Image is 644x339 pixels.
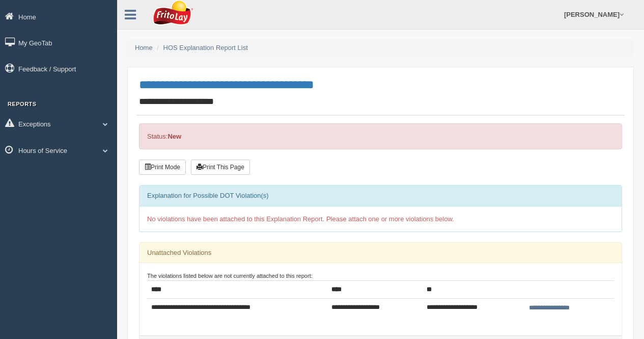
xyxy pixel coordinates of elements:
[135,44,153,51] a: Home
[139,123,622,149] div: Status:
[163,44,248,51] a: HOS Explanation Report List
[147,215,454,223] span: No violations have been attached to this Explanation Report. Please attach one or more violations...
[147,273,313,279] small: The violations listed below are not currently attached to this report:
[139,243,622,263] div: Unattached Violations
[139,186,622,206] div: Explanation for Possible DOT Violation(s)
[167,133,181,140] strong: New
[191,160,250,175] button: Print This Page
[139,160,186,175] button: Print Mode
